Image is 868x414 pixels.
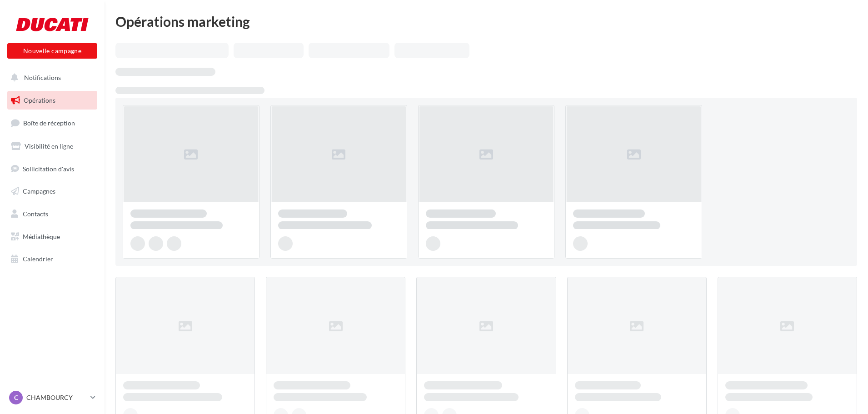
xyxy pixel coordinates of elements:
span: Boîte de réception [23,119,75,127]
span: Sollicitation d'avis [23,165,74,172]
button: Notifications [5,68,95,87]
span: C [14,393,18,402]
span: Campagnes [23,187,55,195]
a: Sollicitation d'avis [5,160,99,179]
button: Nouvelle campagne [7,43,97,59]
a: Calendrier [5,249,99,269]
p: CHAMBOURCY [26,393,87,402]
a: Boîte de réception [5,113,99,133]
a: Campagnes [5,182,99,201]
span: Médiathèque [23,233,60,240]
span: Notifications [24,74,61,81]
a: Opérations [5,91,99,110]
span: Calendrier [23,255,53,263]
span: Contacts [23,210,48,218]
span: Visibilité en ligne [25,142,73,150]
a: C CHAMBOURCY [7,389,97,406]
span: Opérations [24,96,55,104]
a: Médiathèque [5,227,99,246]
a: Contacts [5,205,99,224]
div: Opérations marketing [115,15,857,28]
a: Visibilité en ligne [5,137,99,156]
